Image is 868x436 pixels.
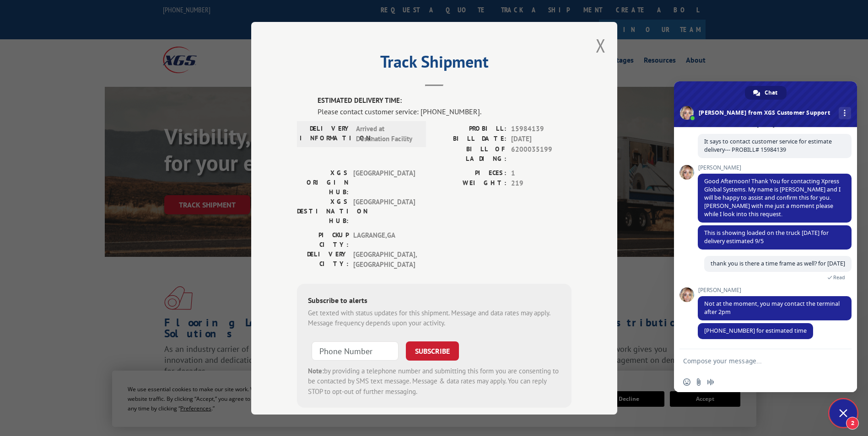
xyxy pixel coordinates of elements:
div: by providing a telephone number and submitting this form you are consenting to be contacted by SM... [308,366,561,397]
input: Phone Number [312,341,399,360]
div: Subscribe to alerts [308,294,561,308]
label: ESTIMATED DELIVERY TIME: [318,96,571,106]
strong: Note: [308,366,324,375]
span: [DATE] [511,134,571,144]
span: 2 [846,417,859,430]
span: Audio message [707,378,714,386]
span: Chat [765,86,777,100]
span: [GEOGRAPHIC_DATA] [353,197,415,225]
label: XGS ORIGIN HUB: [297,168,349,197]
span: Arrived at Destination Facility [356,123,418,144]
span: 6200035199 [511,144,571,163]
label: WEIGHT: [434,178,507,189]
textarea: Compose your message... [683,349,830,372]
span: thank you is there a time frame as well? for [DATE] [711,260,845,267]
button: Close modal [596,33,606,58]
label: PROBILL: [434,123,507,134]
label: PIECES: [434,168,507,178]
span: [PERSON_NAME] [698,165,852,171]
span: Good Afternoon! Thank You for contacting Xpress Global Systems. My name is [PERSON_NAME] and I wi... [704,177,841,218]
span: 1 [511,168,571,178]
a: Chat [745,86,787,100]
label: BILL OF LADING: [434,144,507,163]
label: PICKUP CITY: [297,230,349,249]
label: DELIVERY INFORMATION: [300,123,351,144]
label: DELIVERY CITY: [297,249,349,270]
span: 15984139 [511,123,571,134]
span: [GEOGRAPHIC_DATA] , [GEOGRAPHIC_DATA] [353,249,415,270]
span: Send a file [695,378,702,386]
span: 219 [511,178,571,189]
span: LAGRANGE , GA [353,230,415,249]
label: XGS DESTINATION HUB: [297,197,349,225]
span: [PHONE_NUMBER] for estimated time [704,327,807,335]
span: [GEOGRAPHIC_DATA] [353,168,415,197]
span: Not at the moment, you may contact the terminal after 2pm [704,300,840,316]
span: This is showing loaded on the truck [DATE] for delivery estimated 9/5 [704,229,829,245]
label: BILL DATE: [434,134,507,144]
span: Read [833,274,845,281]
h2: Track Shipment [297,55,571,73]
button: SUBSCRIBE [406,341,459,360]
span: Insert an emoji [683,378,690,386]
a: Close chat [830,399,857,427]
div: Get texted with status updates for this shipment. Message and data rates may apply. Message frequ... [308,308,561,328]
span: It says to contact customer service for estimate delivery--- PROBILL# 15984139 [704,138,832,154]
span: [PERSON_NAME] [698,287,852,293]
div: Please contact customer service: [PHONE_NUMBER]. [318,106,571,117]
